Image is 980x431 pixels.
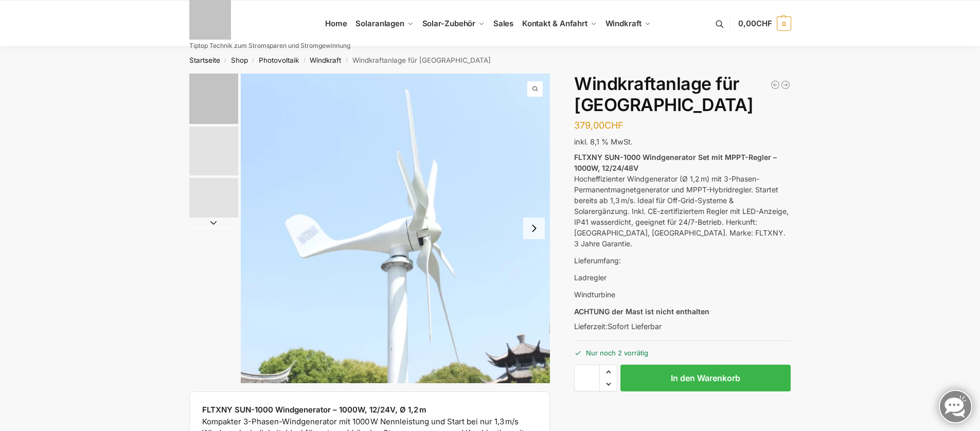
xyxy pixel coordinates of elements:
li: 3 / 3 [187,176,238,228]
a: Kontakt & Anfahrt [518,1,601,47]
img: Mini Wind Turbine [189,127,238,175]
span: Reduce quantity [600,378,617,391]
a: Shop [231,56,248,64]
span: / [248,57,259,65]
a: Windkraft [310,56,341,64]
span: Increase quantity [600,365,617,379]
span: / [220,57,231,65]
span: Solar-Zubehör [422,19,476,28]
a: 0,00CHF 0 [738,8,791,39]
bdi: 379,00 [574,120,623,131]
p: Hocheffizienter Windgenerator (Ø 1,2 m) mit 3-Phasen-Permanentmagnetgenerator und MPPT-Hybridregl... [574,152,791,249]
p: Tiptop Technik zum Stromsparen und Stromgewinnung [189,43,350,49]
span: Sales [493,19,514,28]
a: Solaranlagen [351,1,418,47]
span: 0 [777,16,791,31]
img: Beispiel Anschlussmöglickeit [189,178,238,227]
span: / [341,57,352,65]
input: Produktmenge [574,365,600,391]
a: Flexible Solarpanels (2×120 W) & SolarLaderegler [770,80,780,90]
span: Kontakt & Anfahrt [522,19,587,28]
a: Solar-Zubehör [418,1,489,47]
h1: Windkraftanlage für [GEOGRAPHIC_DATA] [574,74,791,116]
a: Photovoltaik [259,56,299,64]
strong: ACHTUNG der Mast ist nicht enthalten [574,307,709,316]
button: Next slide [523,218,545,239]
a: Startseite [189,56,220,64]
a: Vertikal Windkraftwerk 2000 Watt [780,80,791,90]
button: In den Warenkorb [620,365,791,391]
a: Sales [489,1,518,47]
span: Solaranlagen [355,19,404,28]
a: Windrad für Balkon und TerrasseH25d70edd566e438facad4884e2e6271dF [241,74,550,383]
li: 2 / 3 [187,125,238,176]
span: CHF [604,120,623,131]
span: Windkraft [605,19,642,28]
img: Windrad für Balkon und Terrasse [189,74,238,124]
span: 0,00 [738,19,772,28]
p: Windturbine [574,289,791,300]
li: 1 / 3 [241,74,550,383]
p: Nur noch 2 vorrätig [574,340,791,358]
span: CHF [756,19,772,28]
li: 1 / 3 [187,74,238,125]
span: Lieferzeit: [574,322,662,331]
a: Windkraft [601,1,655,47]
strong: FLTXNY SUN-1000 Windgenerator – 1000W, 12/24V, Ø 1,2 m [202,405,426,415]
span: inkl. 8,1 % MwSt. [574,137,633,146]
strong: FLTXNY SUN-1000 Windgenerator Set mit MPPT-Regler – 1000W, 12/24/48V [574,153,777,172]
nav: Breadcrumb [171,47,809,74]
span: Sofort Lieferbar [608,322,662,331]
img: Windrad für Balkon und Terrasse [241,74,550,383]
button: Next slide [189,218,238,228]
p: Ladregler [574,272,791,283]
p: Lieferumfang: [574,255,791,266]
span: / [299,57,310,65]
